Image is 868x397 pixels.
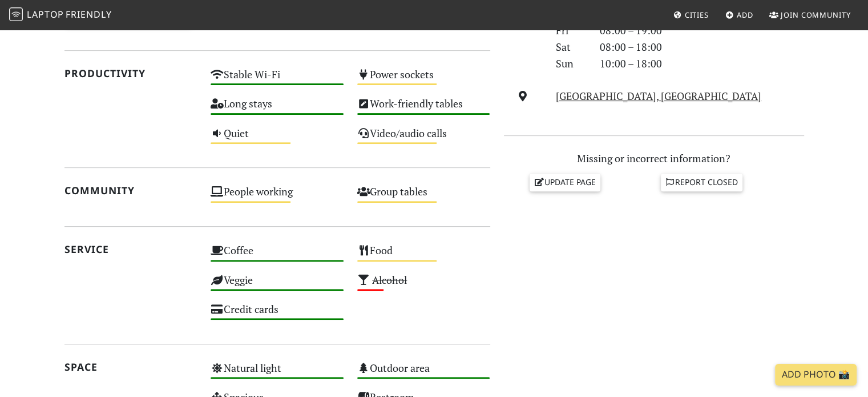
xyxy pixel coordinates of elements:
[661,174,743,191] a: Report closed
[204,124,350,153] div: Quiet
[64,243,197,255] h2: Service
[204,271,350,300] div: Veggie
[556,89,761,103] a: [GEOGRAPHIC_DATA], [GEOGRAPHIC_DATA]
[549,39,592,55] div: Sat
[593,55,811,72] div: 10:00 – 18:00
[765,5,855,25] a: Join Community
[27,8,64,21] span: Laptop
[64,67,197,79] h2: Productivity
[204,65,350,94] div: Stable Wi-Fi
[9,7,23,21] img: LaptopFriendly
[781,10,851,20] span: Join Community
[350,182,497,211] div: Group tables
[737,10,753,20] span: Add
[64,361,197,373] h2: Space
[350,241,497,270] div: Food
[372,273,407,287] s: Alcohol
[204,94,350,123] div: Long stays
[204,241,350,270] div: Coffee
[549,22,592,39] div: Fri
[350,65,497,94] div: Power sockets
[204,300,350,329] div: Credit cards
[9,5,112,25] a: LaptopFriendly LaptopFriendly
[549,55,592,72] div: Sun
[64,185,197,197] h2: Community
[530,174,600,191] a: Update page
[350,359,497,388] div: Outdoor area
[350,124,497,153] div: Video/audio calls
[593,39,811,55] div: 08:00 – 18:00
[669,5,713,25] a: Cities
[204,359,350,388] div: Natural light
[504,150,804,167] p: Missing or incorrect information?
[66,8,111,21] span: Friendly
[721,5,758,25] a: Add
[685,10,709,20] span: Cities
[593,22,811,39] div: 08:00 – 19:00
[204,182,350,211] div: People working
[350,94,497,123] div: Work-friendly tables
